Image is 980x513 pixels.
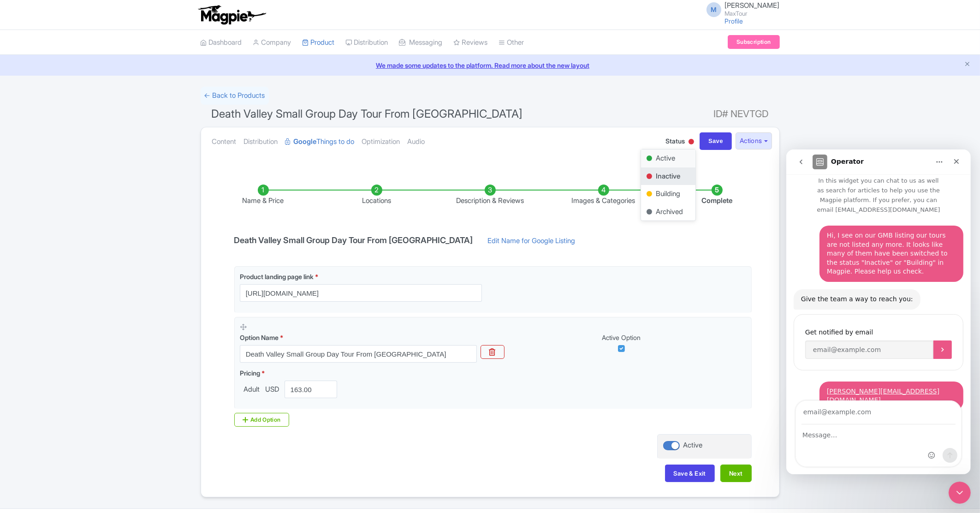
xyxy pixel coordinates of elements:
[253,30,291,55] a: Company
[234,413,290,427] div: Add Option
[964,60,971,70] button: Close announcement
[6,60,974,70] a: We made some updates to the platform. Read more about the new layout
[602,334,641,341] span: Active Option
[641,185,695,203] div: Building
[303,30,335,55] a: Product
[700,132,732,150] input: Save
[714,105,769,123] span: ID# NEVTGD
[201,30,242,55] a: Dashboard
[479,236,585,251] a: Edit Name for Google Listing
[207,185,320,206] li: Name & Price
[196,5,267,25] img: logo-ab69f6fb50320c5b225c76a69d11143b.png
[240,345,477,363] input: Option Name
[707,2,721,17] span: M
[285,381,338,398] input: 0.00
[229,236,479,245] h4: Death Valley Small Group Day Tour From [GEOGRAPHIC_DATA]
[320,185,434,206] li: Locations
[786,149,971,474] iframe: To enrich screen reader interactions, please activate Accessibility in Grammarly extension settings
[212,107,523,120] span: Death Valley Small Group Day Tour From [GEOGRAPHIC_DATA]
[240,273,314,280] span: Product landing page link
[408,127,425,156] a: Audio
[346,30,388,55] a: Distribution
[683,440,703,451] div: Active
[499,30,524,55] a: Other
[687,135,696,149] div: Inactive
[201,87,269,105] a: ← Back to Products
[362,127,400,156] a: Optimization
[725,17,743,25] a: Profile
[641,149,695,167] div: Active
[240,284,482,302] input: Product landing page link
[454,30,488,55] a: Reviews
[728,35,779,49] a: Subscription
[665,136,685,146] span: Status
[701,2,780,17] a: M [PERSON_NAME] MaxTour
[660,185,774,206] li: Complete
[240,334,279,341] span: Option Name
[736,132,772,149] button: Actions
[665,465,715,482] button: Save & Exit
[294,137,317,147] strong: Google
[212,127,237,156] a: Content
[949,482,971,504] iframe: Intercom live chat
[641,203,695,221] div: Archived
[641,167,695,185] div: Inactive
[547,185,660,206] li: Images & Categories
[725,1,780,10] span: [PERSON_NAME]
[240,384,263,395] span: Adult
[720,465,752,482] button: Next
[240,369,260,377] span: Pricing
[434,185,547,206] li: Description & Reviews
[244,127,278,156] a: Distribution
[725,11,780,17] small: MaxTour
[263,384,281,395] span: USD
[399,30,443,55] a: Messaging
[285,127,355,156] a: GoogleThings to do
